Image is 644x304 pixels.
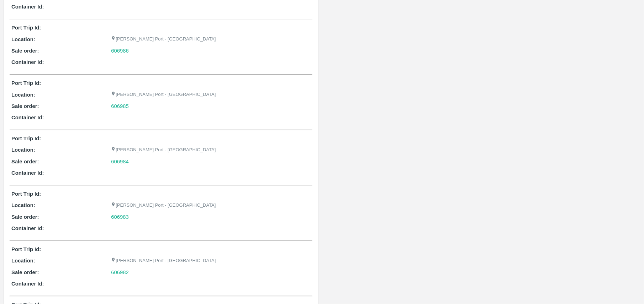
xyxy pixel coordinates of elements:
b: Container Id: [11,115,44,120]
b: Sale order: [11,48,39,54]
a: 606985 [111,102,129,110]
b: Sale order: [11,159,39,164]
b: Port Trip Id: [11,25,41,31]
b: Port Trip Id: [11,191,41,197]
a: 606984 [111,158,129,165]
b: Port Trip Id: [11,246,41,252]
b: Container Id: [11,4,44,10]
p: [PERSON_NAME] Port - [GEOGRAPHIC_DATA] [111,202,216,209]
b: Port Trip Id: [11,80,41,86]
b: Location: [11,258,35,264]
p: [PERSON_NAME] Port - [GEOGRAPHIC_DATA] [111,36,216,43]
b: Container Id: [11,281,44,287]
b: Container Id: [11,226,44,231]
b: Location: [11,202,35,208]
a: 606983 [111,213,129,221]
b: Location: [11,92,35,98]
b: Sale order: [11,270,39,275]
a: 606986 [111,47,129,55]
b: Port Trip Id: [11,136,41,141]
b: Sale order: [11,103,39,109]
a: 606982 [111,268,129,276]
p: [PERSON_NAME] Port - [GEOGRAPHIC_DATA] [111,91,216,98]
b: Container Id: [11,59,44,65]
b: Location: [11,147,35,153]
p: [PERSON_NAME] Port - [GEOGRAPHIC_DATA] [111,257,216,264]
b: Location: [11,37,35,42]
p: [PERSON_NAME] Port - [GEOGRAPHIC_DATA] [111,147,216,153]
b: Sale order: [11,214,39,220]
b: Container Id: [11,170,44,176]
